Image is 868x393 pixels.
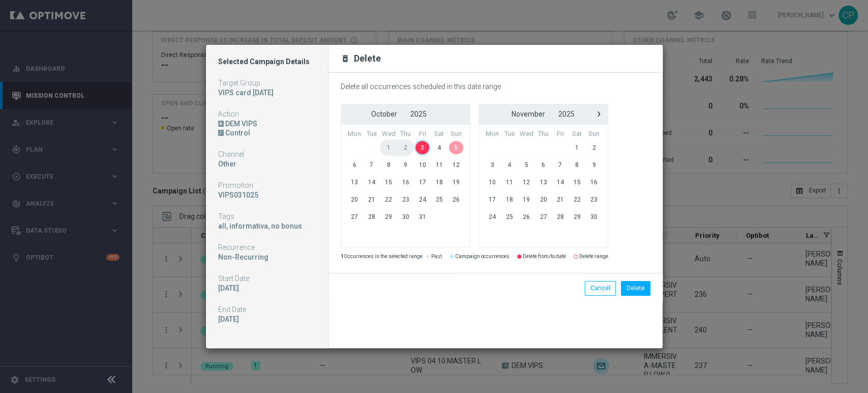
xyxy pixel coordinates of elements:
span: 6 [535,157,552,173]
span: 24 [484,209,501,225]
button: › [592,107,606,121]
label: Delete range [579,252,608,261]
span: 1 [380,139,397,156]
button: 2025 [404,107,433,121]
span: 10 [414,157,431,173]
span: 7 [363,157,380,173]
span: 14 [363,174,380,190]
button: November [505,107,552,121]
span: 10 [484,174,501,190]
span: 6 [346,157,364,173]
span: 31 [414,209,431,225]
span: 15 [380,174,397,190]
span: 1 [568,139,585,156]
th: weekday [380,130,397,138]
strong: 1 [341,254,344,259]
span: 24 [414,191,431,208]
i: delete_forever [341,54,350,63]
span: 30 [585,209,602,225]
div: all, informativa, no bonus [218,221,316,231]
span: 18 [501,191,518,208]
th: weekday [585,130,602,138]
bs-datepicker-navigation-view: ​ ​ ​ [481,107,606,121]
span: October [371,110,397,118]
th: weekday [447,130,464,138]
span: 4 [501,157,518,173]
span: 28 [363,209,380,225]
th: weekday [552,130,568,138]
span: 22 [380,191,397,208]
div: A [218,121,224,127]
span: 8 [380,157,397,173]
span: 21 [363,191,380,208]
th: weekday [414,130,431,138]
h1: Selected Campaign Details [218,57,316,66]
button: Cancel [585,281,616,295]
div: Other [218,159,316,169]
span: 17 [484,191,501,208]
th: weekday [431,130,447,138]
bs-daterangepicker-inline-container: calendar [341,104,608,248]
span: 3 [414,139,431,156]
span: 23 [397,191,414,208]
span: 4 [431,139,447,156]
div: DN [218,128,316,137]
th: weekday [568,130,585,138]
span: 17 [414,174,431,190]
div: DEM VIPS [218,119,316,128]
div: Control [225,128,315,137]
span: 21 [552,191,568,208]
span: 12 [447,157,464,173]
span: 9 [397,157,414,173]
div: Tags [218,212,316,221]
div: Start Date [218,274,316,283]
th: weekday [397,130,414,138]
span: 23 [585,191,602,208]
div: Recurrence [218,243,316,252]
th: weekday [346,130,364,138]
div: Target Group [218,78,316,88]
span: 7 [552,157,568,173]
span: 26 [447,191,464,208]
span: 8 [568,157,585,173]
button: Delete [621,281,650,295]
div: Promotion [218,181,316,190]
span: 5 [447,139,464,156]
span: 27 [346,209,364,225]
th: weekday [535,130,552,138]
span: 18 [431,174,447,190]
span: 3 [484,157,501,173]
button: October [365,107,404,121]
span: 11 [431,157,447,173]
span: 11 [501,174,518,190]
span: 22 [568,191,585,208]
span: 20 [346,191,364,208]
span: November [512,110,545,118]
th: weekday [484,130,501,138]
div: / [218,130,224,136]
span: 2025 [558,110,575,118]
div: DEM VIPS [225,119,315,128]
div: Non-Recurring [218,252,316,262]
span: 25 [431,191,447,208]
div: 03 Oct 2025, Friday [218,315,316,324]
button: 2025 [552,107,581,121]
span: 16 [585,174,602,190]
div: Delete all occurrences scheduled in this date range [341,82,608,91]
span: 28 [552,209,568,225]
span: 5 [518,157,535,173]
span: 27 [535,209,552,225]
label: Campaign occurrences [455,252,510,261]
span: 14 [552,174,568,190]
span: 29 [568,209,585,225]
th: weekday [363,130,380,138]
label: Past [431,252,442,261]
div: Action [218,109,316,119]
div: VIPS card 03.10.25 [218,88,316,97]
span: 19 [447,174,464,190]
bs-datepicker-navigation-view: ​ ​ ​ [343,107,468,121]
span: 20 [535,191,552,208]
h2: Delete [354,52,381,65]
span: 2 [585,139,602,156]
span: 26 [518,209,535,225]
